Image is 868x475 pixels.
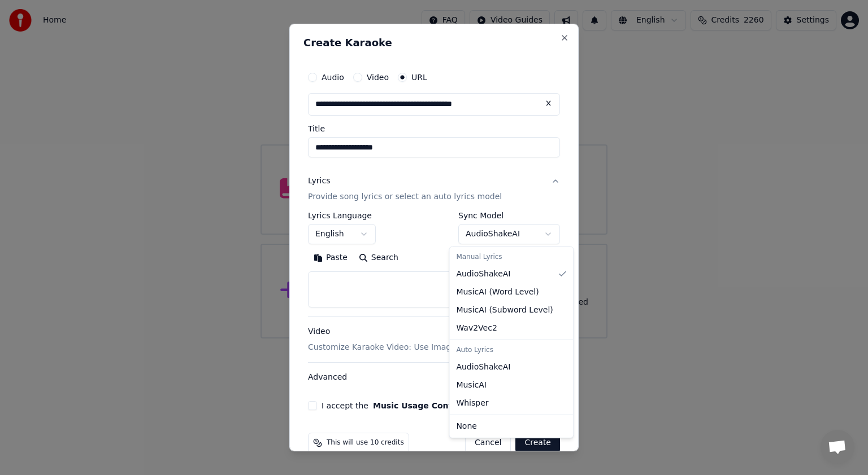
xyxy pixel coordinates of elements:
span: Wav2Vec2 [456,323,497,334]
span: MusicAI [456,380,487,391]
span: AudioShakeAI [456,269,510,280]
span: Whisper [456,398,488,409]
span: MusicAI ( Subword Level ) [456,305,553,316]
span: MusicAI ( Word Level ) [456,287,539,298]
div: Auto Lyrics [452,342,571,358]
div: Manual Lyrics [452,249,571,265]
span: None [456,421,477,432]
span: AudioShakeAI [456,362,510,373]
